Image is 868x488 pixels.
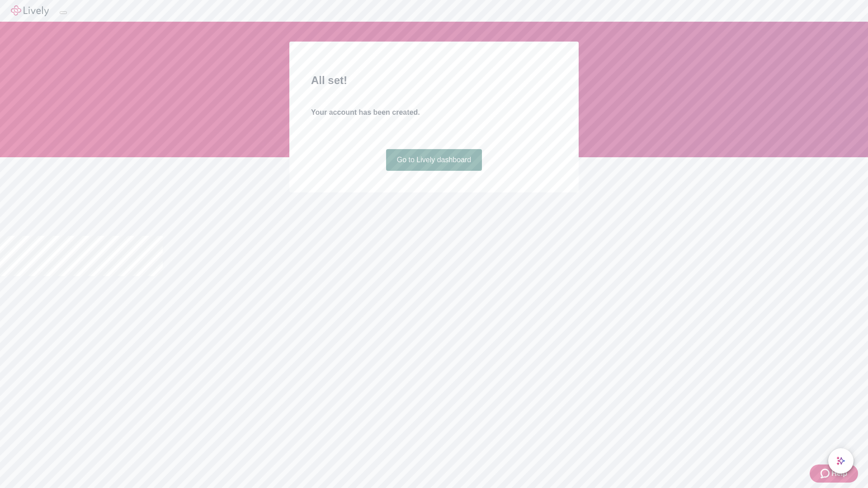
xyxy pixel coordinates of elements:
[821,468,831,479] svg: Zendesk support icon
[60,11,67,14] button: Log out
[836,456,845,465] svg: Lively AI Assistant
[831,468,847,479] span: Help
[311,107,557,118] h4: Your account has been created.
[810,465,858,483] button: Zendesk support iconHelp
[386,149,482,171] a: Go to Lively dashboard
[828,448,854,474] button: chat
[11,5,49,16] img: Lively
[311,72,557,89] h2: All set!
